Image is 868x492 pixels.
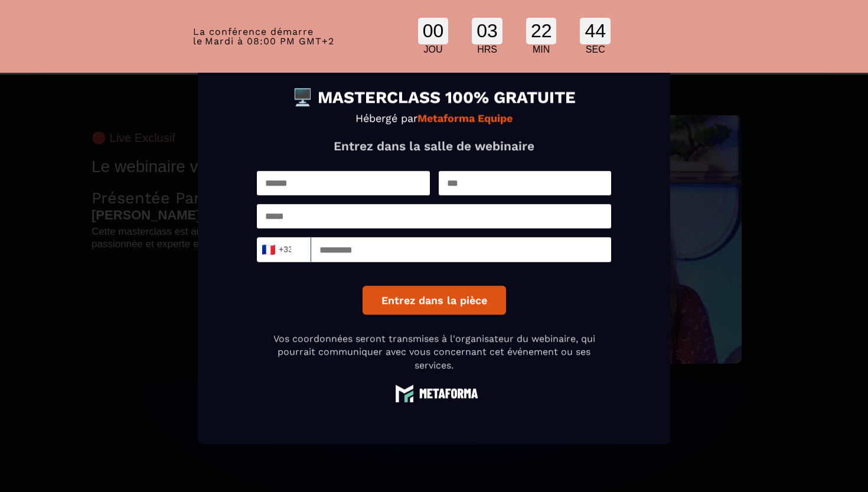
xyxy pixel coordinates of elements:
[363,286,506,315] button: Entrez dans la pièce
[472,44,502,55] div: HRS
[580,18,611,44] div: 44
[390,384,478,402] img: logo
[257,237,311,262] div: Search for option
[205,35,334,47] span: Mardi à 08:00 PM GMT+2
[257,138,611,153] p: Entrez dans la salle de webinaire
[526,18,557,44] div: 22
[193,26,314,47] span: La conférence démarre le
[257,332,611,372] p: Vos coordonnées seront transmises à l'organisateur du webinaire, qui pourrait communiquer avec vo...
[265,241,289,258] span: +33
[418,18,449,44] div: 00
[257,112,611,124] p: Hébergé par
[472,18,502,44] div: 03
[526,44,557,55] div: MIN
[261,241,276,258] span: 🇫🇷
[580,44,611,55] div: SEC
[292,241,301,258] input: Search for option
[257,89,611,106] h1: 🖥️ MASTERCLASS 100% GRATUITE
[418,44,449,55] div: JOU
[417,112,513,124] strong: Metaforma Equipe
